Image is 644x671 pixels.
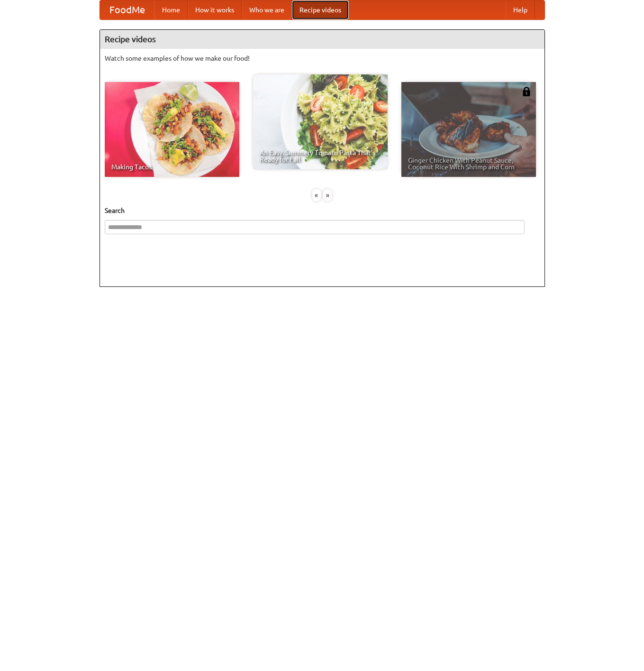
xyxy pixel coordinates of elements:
a: An Easy, Summery Tomato Pasta That's Ready for Fall [253,74,388,169]
h5: Search [105,206,540,215]
h4: Recipe videos [100,30,544,49]
span: An Easy, Summery Tomato Pasta That's Ready for Fall [260,149,381,163]
img: 483408.png [522,87,531,96]
span: Making Tacos [111,164,233,170]
div: » [323,189,332,201]
div: « [312,189,321,201]
a: Making Tacos [105,82,239,177]
a: How it works [188,0,242,19]
a: Home [154,0,188,19]
a: Who we are [242,0,292,19]
a: Help [506,0,535,19]
a: FoodMe [100,0,154,19]
p: Watch some examples of how we make our food! [105,54,540,63]
a: Recipe videos [292,0,349,19]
